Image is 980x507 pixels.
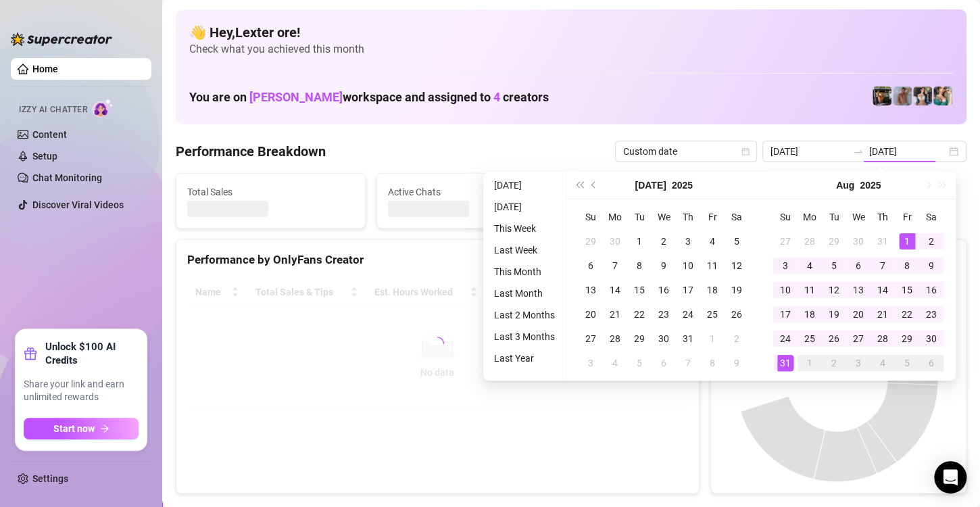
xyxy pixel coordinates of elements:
[187,185,354,199] span: Total Sales
[32,473,68,484] a: Settings
[249,90,343,104] span: [PERSON_NAME]
[189,42,953,57] span: Check what you achieved this month
[176,142,326,161] h4: Performance Breakdown
[853,146,864,157] span: to
[873,87,891,105] img: Nathan
[24,378,139,404] span: Share your link and earn unlimited rewards
[100,424,109,433] span: arrow-right
[933,87,952,105] img: Zaddy
[32,199,124,210] a: Discover Viral Videos
[24,418,139,439] button: Start nowarrow-right
[388,185,555,199] span: Active Chats
[770,144,848,159] input: Start date
[934,461,966,493] div: Open Intercom Messenger
[187,251,688,269] div: Performance by OnlyFans Creator
[53,423,95,434] span: Start now
[722,251,955,269] div: Sales by OnlyFans Creator
[428,334,446,352] span: loading
[32,64,58,74] a: Home
[869,144,946,159] input: End date
[913,87,932,105] img: Katy
[24,347,37,360] span: gift
[493,90,500,104] span: 4
[189,23,953,42] h4: 👋 Hey, Lexter ore !
[32,172,102,183] a: Chat Monitoring
[741,147,750,155] span: calendar
[853,146,864,157] span: swap-right
[189,90,549,105] h1: You are on workspace and assigned to creators
[893,87,912,105] img: Joey
[588,185,755,199] span: Messages Sent
[32,129,67,140] a: Content
[45,340,139,367] strong: Unlock $100 AI Credits
[32,151,57,162] a: Setup
[93,98,114,118] img: AI Chatter
[11,32,112,46] img: logo-BBDzfeDw.svg
[19,103,87,116] span: Izzy AI Chatter
[623,141,749,162] span: Custom date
